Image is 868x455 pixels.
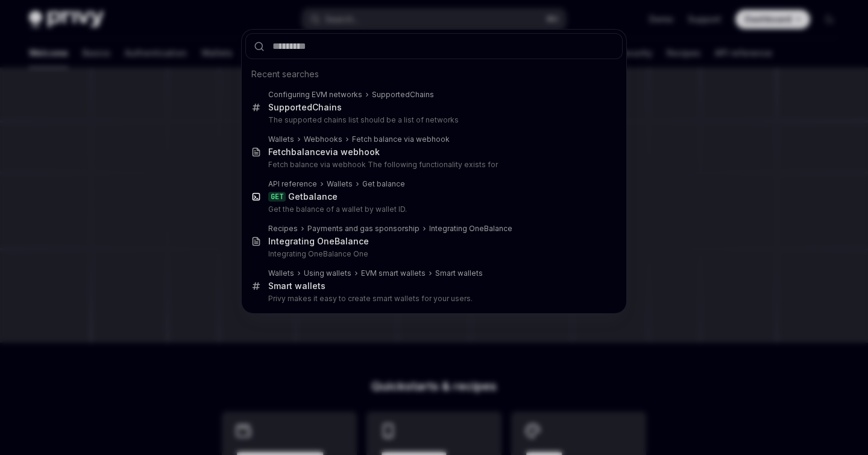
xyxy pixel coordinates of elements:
div: Configuring EVM networks [268,90,362,100]
p: Privy makes it easy to create smart wallets for your users. [268,294,597,304]
div: Supported [372,90,434,100]
div: Get [288,191,338,202]
div: GET [268,192,286,202]
div: Recipes [268,224,298,234]
div: Wallets [327,179,353,189]
b: balance [291,147,325,157]
div: Wallets [268,269,294,278]
div: Webhooks [304,135,342,144]
p: Fetch balance via webhook The following functionality exists for [268,160,597,170]
b: Balance [335,236,369,246]
div: Payments and gas sponsorship [307,224,420,234]
div: Fetch balance via webhook [352,135,450,144]
span: Recent searches [251,68,319,80]
b: Chains [410,90,434,99]
b: Chains [312,102,342,112]
div: Wallets [268,135,294,144]
p: Integrating OneBalance One [268,249,597,259]
b: balance [303,191,338,202]
div: Using wallets [304,269,351,278]
div: API reference [268,179,317,189]
div: Supported [268,102,342,113]
div: Integrating OneBalance [429,224,512,234]
div: Integrating One [268,236,369,247]
p: Get the balance of a wallet by wallet ID. [268,205,597,214]
div: Smart wallets [435,269,483,278]
div: Fetch via webhook [268,147,380,157]
b: Smart wallet [268,281,321,291]
div: Get balance [362,179,405,189]
div: s [268,281,325,291]
div: EVM smart wallets [361,269,426,278]
p: The supported chains list should be a list of networks [268,115,597,125]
